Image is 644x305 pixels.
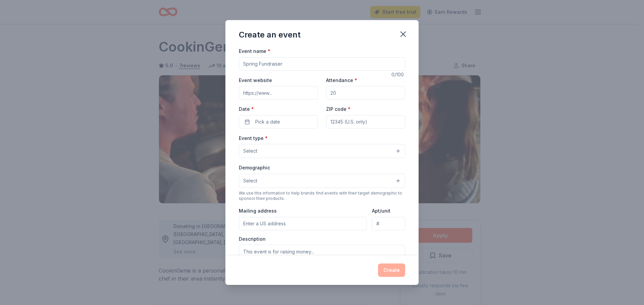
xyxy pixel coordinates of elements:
div: We use this information to help brands find events with their target demographic to sponsor their... [239,190,405,201]
label: Demographic [239,164,270,171]
div: Create an event [239,29,301,40]
label: Event type [239,135,268,142]
input: Spring Fundraiser [239,57,405,71]
label: ZIP code [326,106,351,112]
input: # [372,217,405,230]
label: Event name [239,48,270,55]
input: Enter a US address [239,217,367,230]
div: 0 /100 [391,71,405,79]
input: 12345 (U.S. only) [326,115,405,129]
button: Select [239,144,405,158]
label: Apt/unit [372,208,390,214]
label: Mailing address [239,208,277,214]
span: Pick a date [255,118,280,126]
label: Attendance [326,77,357,84]
button: Select [239,174,405,188]
input: https://www... [239,86,318,99]
span: Select [243,177,257,185]
label: Date [239,106,318,112]
button: Pick a date [239,115,318,129]
label: Description [239,236,266,242]
input: 20 [326,86,405,99]
label: Event website [239,77,272,84]
span: Select [243,147,257,155]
